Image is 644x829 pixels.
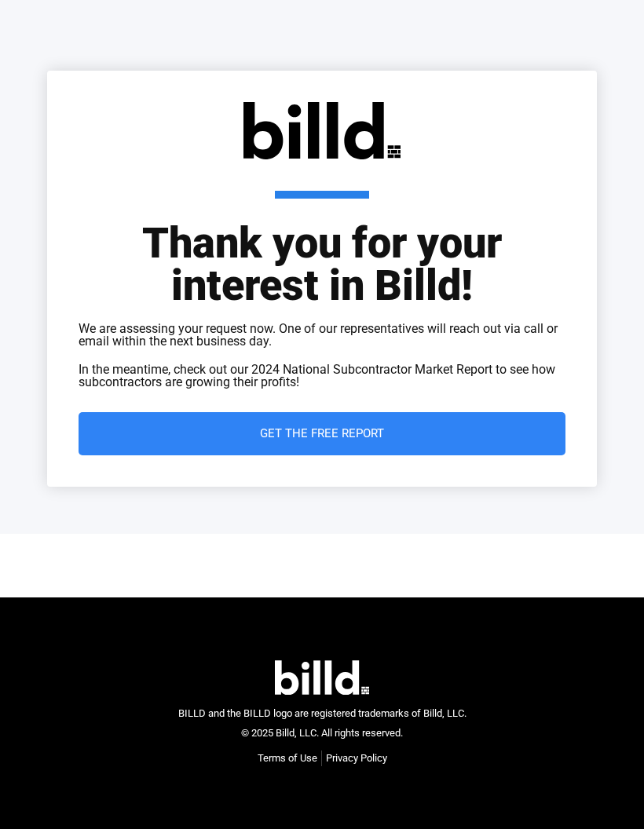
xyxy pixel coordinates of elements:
[79,363,565,389] p: In the meantime, check out our 2024 National Subcontractor Market Report to see how subcontractor...
[326,750,387,766] a: Privacy Policy
[258,750,317,766] a: Terms of Use
[260,428,384,440] span: Get the Free Report
[79,412,565,455] a: Get the Free Report
[79,323,565,348] p: We are assessing your request now. One of our representatives will reach out via call or email wi...
[258,750,387,766] nav: Menu
[79,191,565,307] h1: Thank you for your interest in Billd!
[178,707,467,740] span: BILLD and the BILLD logo are registered trademarks of Billd, LLC. © 2025 Billd, LLC. All rights r...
